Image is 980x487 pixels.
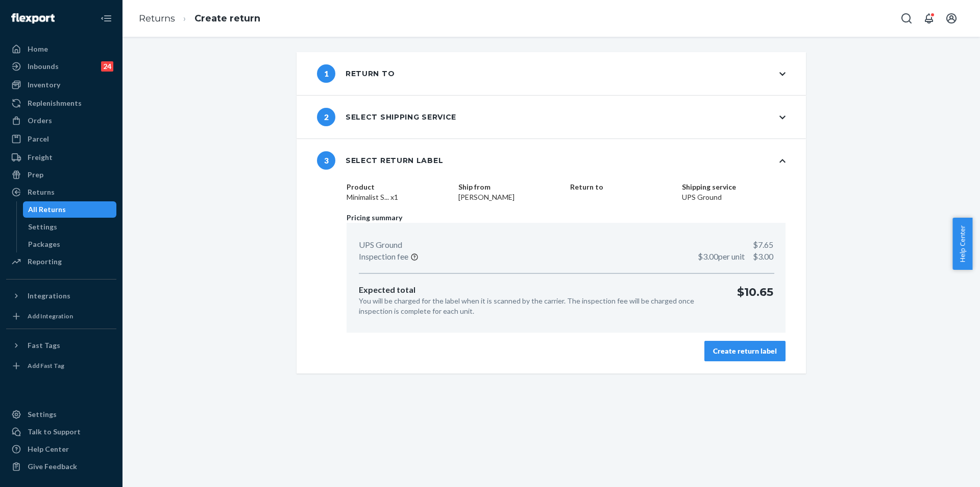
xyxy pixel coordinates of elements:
[6,41,116,57] a: Home
[952,218,972,270] button: Help Center
[28,204,66,215] div: All Returns
[6,458,116,475] button: Give Feedback
[347,182,450,192] dt: Product
[570,182,674,192] dt: Return to
[6,95,116,111] a: Replenishments
[317,151,443,170] div: Select return label
[458,182,562,192] dt: Ship from
[6,77,116,93] a: Inventory
[317,108,456,126] div: Select shipping service
[704,341,786,361] button: Create return label
[28,257,62,267] div: Reporting
[28,170,43,180] div: Prep
[139,13,175,24] a: Returns
[6,112,116,129] a: Orders
[919,8,939,29] button: Open notifications
[28,115,52,126] div: Orders
[28,427,81,437] div: Talk to Support
[6,149,116,166] a: Freight
[28,187,55,197] div: Returns
[6,358,116,374] a: Add Fast Tag
[698,251,773,263] p: $3.00
[347,192,450,202] dd: Minimalist S... x1
[101,61,113,72] div: 24
[28,312,73,320] div: Add Integration
[737,284,773,316] p: $10.65
[359,239,402,251] p: UPS Ground
[23,201,117,218] a: All Returns
[6,131,116,147] a: Parcel
[28,80,60,90] div: Inventory
[28,340,60,351] div: Fast Tags
[28,461,77,472] div: Give Feedback
[6,58,116,75] a: Inbounds24
[28,361,64,370] div: Add Fast Tag
[28,291,70,301] div: Integrations
[131,4,268,34] ol: breadcrumbs
[6,441,116,457] a: Help Center
[317,151,335,170] span: 3
[28,134,49,144] div: Parcel
[28,239,60,249] div: Packages
[28,61,59,72] div: Inbounds
[317,64,395,83] div: Return to
[28,222,57,232] div: Settings
[682,192,786,202] dd: UPS Ground
[458,192,562,202] dd: [PERSON_NAME]
[6,288,116,304] button: Integrations
[6,406,116,423] a: Settings
[6,167,116,183] a: Prep
[28,152,53,163] div: Freight
[896,8,917,29] button: Open Search Box
[317,108,335,126] span: 2
[6,308,116,324] a: Add Integration
[698,251,745,261] span: $3.00 per unit
[28,44,48,54] div: Home
[347,213,786,223] p: Pricing summary
[28,444,69,454] div: Help Center
[6,424,116,440] a: Talk to Support
[6,184,116,200] a: Returns
[96,8,116,29] button: Close Navigation
[23,236,117,252] a: Packages
[6,337,116,354] button: Fast Tags
[753,239,773,251] p: $7.65
[359,296,721,316] p: You will be charged for the label when it is scanned by the carrier. The inspection fee will be c...
[23,219,117,235] a: Settings
[28,98,82,108] div: Replenishments
[713,346,777,356] div: Create return label
[11,13,55,24] img: Flexport logo
[941,8,962,29] button: Open account menu
[28,409,57,420] div: Settings
[194,13,260,24] a: Create return
[682,182,786,192] dt: Shipping service
[317,64,335,83] span: 1
[359,284,721,296] p: Expected total
[6,253,116,270] a: Reporting
[359,251,408,263] p: Inspection fee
